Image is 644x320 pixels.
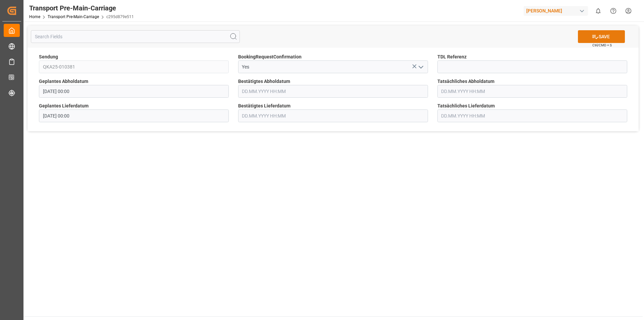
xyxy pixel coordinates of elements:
input: DD.MM.YYYY HH:MM [238,85,428,98]
input: DD.MM.YYYY HH:MM [437,85,627,98]
span: Tatsächliches Lieferdatum [437,102,495,109]
span: Ctrl/CMD + S [592,43,612,48]
span: Tatsächliches Abholdatum [437,78,494,85]
span: Bestätigtes Lieferdatum [238,102,290,109]
button: open menu [415,62,425,72]
button: SAVE [578,30,625,43]
div: Transport Pre-Main-Carriage [29,3,134,13]
span: Sendung [39,53,58,60]
button: [PERSON_NAME] [524,4,591,17]
a: Home [29,14,40,19]
input: DD.MM.YYYY HH:MM [437,109,627,122]
span: Bestätigtes Abholdatum [238,78,290,85]
span: Geplantes Lieferdatum [39,102,89,109]
a: Transport Pre-Main-Carriage [48,14,99,19]
div: [PERSON_NAME] [524,6,588,16]
button: Help Center [606,3,621,18]
input: DD.MM.YYYY HH:MM [39,109,229,122]
button: show 0 new notifications [591,3,606,18]
input: Search Fields [31,30,240,43]
span: Geplantes Abholdatum [39,78,88,85]
input: DD.MM.YYYY HH:MM [238,109,428,122]
input: DD.MM.YYYY HH:MM [39,85,229,98]
span: TDL Referenz [437,53,467,60]
span: BookingRequestConfirmation [238,53,302,60]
